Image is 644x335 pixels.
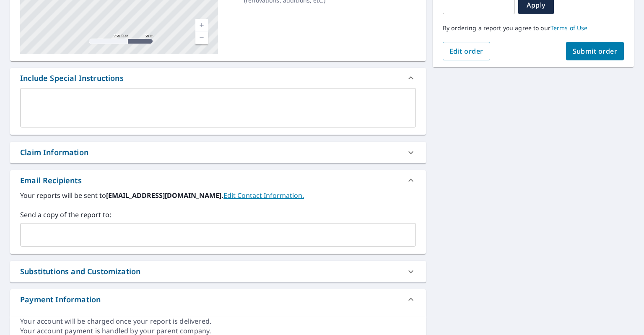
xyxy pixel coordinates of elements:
[10,142,426,163] div: Claim Information
[551,24,588,32] a: Terms of Use
[573,47,618,56] span: Submit order
[566,42,624,60] button: Submit order
[223,191,304,200] a: EditContactInfo
[449,47,483,56] span: Edit order
[525,0,547,10] span: Apply
[195,31,208,44] a: Current Level 17, Zoom Out
[10,170,426,190] div: Email Recipients
[20,294,101,305] div: Payment Information
[443,42,490,60] button: Edit order
[106,191,223,200] b: [EMAIL_ADDRESS][DOMAIN_NAME].
[20,147,88,158] div: Claim Information
[20,175,82,186] div: Email Recipients
[20,266,140,277] div: Substitutions and Customization
[20,190,416,200] label: Your reports will be sent to
[20,73,124,84] div: Include Special Instructions
[20,317,416,326] div: Your account will be charged once your report is delivered.
[10,68,426,88] div: Include Special Instructions
[20,210,416,220] label: Send a copy of the report to:
[195,19,208,31] a: Current Level 17, Zoom In
[443,24,624,32] p: By ordering a report you agree to our
[10,289,426,309] div: Payment Information
[10,261,426,282] div: Substitutions and Customization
